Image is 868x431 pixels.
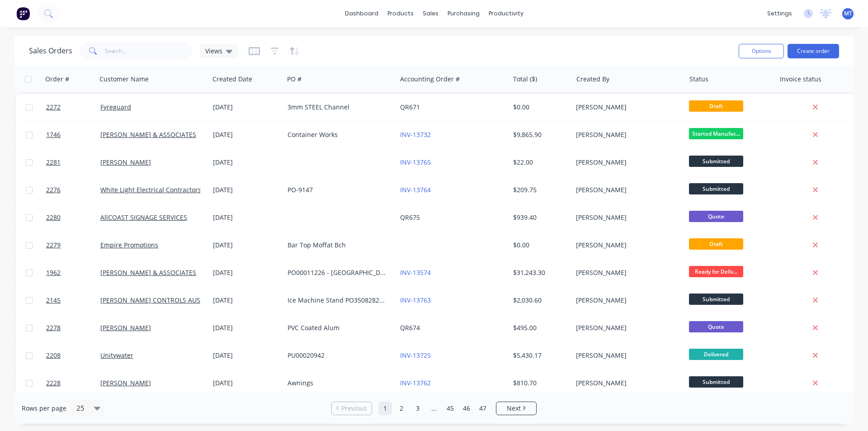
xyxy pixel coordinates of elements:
[46,296,61,305] span: 2145
[213,103,280,112] div: [DATE]
[46,213,61,222] span: 2280
[16,7,30,20] img: Factory
[22,404,66,413] span: Rows per page
[45,75,69,84] div: Order #
[341,404,367,413] span: Previous
[288,241,388,250] div: Bar Top Moffat Bch
[443,402,457,415] a: Page 45
[100,130,196,139] a: [PERSON_NAME] & ASSOCIATES
[46,241,61,250] span: 2279
[476,402,490,415] a: Page 47
[288,185,388,194] div: PO-9147
[739,44,784,58] button: Options
[689,294,743,305] span: Submitted
[513,351,566,360] div: $5,430.17
[689,266,743,277] span: Ready for Deliv...
[46,176,100,204] a: 2276
[378,402,392,415] a: Page 1 is your current page
[46,103,61,112] span: 2272
[213,241,280,250] div: [DATE]
[46,259,100,286] a: 1962
[496,404,536,413] a: Next page
[213,379,280,388] div: [DATE]
[400,296,431,304] a: INV-13763
[400,103,420,111] a: QR671
[689,100,743,112] span: Draft
[507,404,521,413] span: Next
[689,349,743,360] span: Delivered
[46,369,100,397] a: 2228
[689,238,743,250] span: Draft
[213,158,280,167] div: [DATE]
[513,296,566,305] div: $2,030.60
[400,158,431,166] a: INV-13765
[460,402,473,415] a: Page 46
[788,44,839,58] button: Create order
[576,241,676,250] div: [PERSON_NAME]
[328,402,540,415] ul: Pagination
[513,379,566,388] div: $810.70
[288,323,388,332] div: PVC Coated Alum
[689,183,743,194] span: Submitted
[418,7,443,20] div: sales
[213,130,280,139] div: [DATE]
[46,149,100,176] a: 2281
[576,158,676,167] div: [PERSON_NAME]
[513,241,566,250] div: $0.00
[288,268,388,277] div: PO00011226 - [GEOGRAPHIC_DATA]
[46,323,61,332] span: 2278
[100,351,133,360] a: Unitywater
[29,47,72,55] h1: Sales Orders
[105,42,193,60] input: Search...
[780,75,821,84] div: Invoice status
[99,75,149,84] div: Customer Name
[576,351,676,360] div: [PERSON_NAME]
[287,75,302,84] div: PO #
[427,402,441,415] a: Jump forward
[763,7,797,20] div: settings
[484,7,528,20] div: productivity
[400,323,420,332] a: QR674
[100,213,187,222] a: AllCOAST SIGNAGE SERVICES
[400,130,431,139] a: INV-13732
[340,7,383,20] a: dashboard
[400,268,431,277] a: INV-13574
[213,296,280,305] div: [DATE]
[576,103,676,112] div: [PERSON_NAME]
[46,94,100,121] a: 2272
[288,351,388,360] div: PU00020942
[576,296,676,305] div: [PERSON_NAME]
[100,185,201,194] a: White Light Electrical Contractors
[513,130,566,139] div: $9,865.90
[46,351,61,360] span: 2208
[213,213,280,222] div: [DATE]
[46,232,100,259] a: 2279
[332,404,372,413] a: Previous page
[395,402,408,415] a: Page 2
[689,211,743,222] span: Quote
[576,130,676,139] div: [PERSON_NAME]
[411,402,425,415] a: Page 3
[46,314,100,341] a: 2278
[576,323,676,332] div: [PERSON_NAME]
[576,185,676,194] div: [PERSON_NAME]
[400,185,431,194] a: INV-13764
[689,128,743,139] span: Started Manufac...
[213,351,280,360] div: [DATE]
[443,7,484,20] div: purchasing
[46,342,100,369] a: 2208
[213,268,280,277] div: [DATE]
[844,9,852,18] span: MT
[288,130,388,139] div: Container Works
[46,379,61,388] span: 2228
[205,46,222,56] span: Views
[100,323,151,332] a: [PERSON_NAME]
[100,241,158,249] a: Empire Promotions
[288,379,388,388] div: Awnings
[400,75,460,84] div: Accounting Order #
[213,323,280,332] div: [DATE]
[513,268,566,277] div: $31,243.30
[689,75,708,84] div: Status
[689,376,743,388] span: Submitted
[46,121,100,148] a: 1746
